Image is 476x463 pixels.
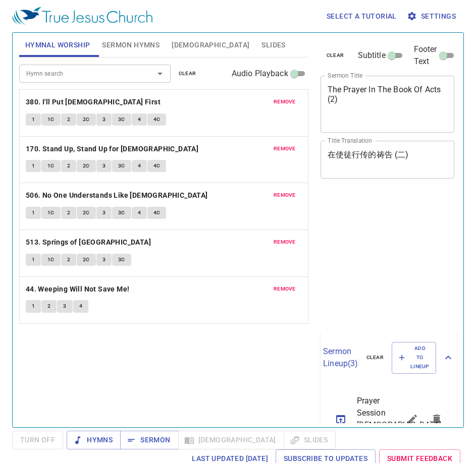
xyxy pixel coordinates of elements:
[26,236,151,249] b: 513. Springs of [GEOGRAPHIC_DATA]
[128,434,170,446] span: Sermon
[327,10,397,23] span: Select a tutorial
[268,143,302,155] button: remove
[61,113,76,126] button: 2
[268,189,302,201] button: remove
[83,255,90,264] span: 2C
[102,39,160,51] span: Sermon Hymns
[96,254,112,266] button: 3
[26,96,163,108] button: 380. I'll Put [DEMOGRAPHIC_DATA] First
[392,342,436,374] button: Add to Lineup
[57,300,72,312] button: 3
[26,113,41,126] button: 1
[274,284,296,294] span: remove
[73,300,88,312] button: 4
[83,208,90,217] span: 2C
[26,143,200,155] button: 170. Stand Up, Stand Up for [DEMOGRAPHIC_DATA]
[138,161,141,170] span: 4
[323,7,401,26] button: Select a tutorial
[32,208,35,217] span: 1
[409,10,456,23] span: Settings
[41,160,61,172] button: 1C
[77,207,96,219] button: 2C
[61,254,76,266] button: 2
[405,7,460,26] button: Settings
[398,344,430,372] span: Add to Lineup
[323,345,358,370] p: Sermon Lineup ( 3 )
[112,254,131,266] button: 3C
[102,255,105,264] span: 3
[321,49,350,62] button: clear
[12,7,152,25] img: True Jesus Church
[232,68,288,80] span: Audio Playback
[147,160,167,172] button: 4C
[268,283,302,295] button: remove
[268,236,302,248] button: remove
[147,113,167,126] button: 4C
[120,431,178,449] button: Sermon
[26,189,208,202] b: 506. No One Understands Like [DEMOGRAPHIC_DATA]
[67,161,70,170] span: 2
[26,236,153,249] button: 513. Springs of [GEOGRAPHIC_DATA]
[261,39,285,51] span: Slides
[173,68,202,80] button: clear
[41,207,61,219] button: 1C
[47,208,55,217] span: 1C
[328,150,448,169] textarea: 在使徒行传的祷告 (二)
[77,254,96,266] button: 2C
[41,113,61,126] button: 1C
[153,67,167,81] button: Open
[321,332,457,384] div: Sermon Lineup(3)clearAdd to Lineup
[102,161,105,170] span: 3
[147,207,167,219] button: 4C
[153,161,161,170] span: 4C
[138,208,141,217] span: 4
[32,115,35,124] span: 1
[47,302,50,311] span: 2
[153,115,161,124] span: 4C
[26,189,209,202] button: 506. No One Understands Like [DEMOGRAPHIC_DATA]
[32,255,35,264] span: 1
[118,255,125,264] span: 3C
[41,300,57,312] button: 2
[102,115,105,124] span: 3
[26,207,41,219] button: 1
[83,161,90,170] span: 2C
[118,161,125,170] span: 3C
[47,115,55,124] span: 1C
[112,207,131,219] button: 3C
[274,97,296,106] span: remove
[414,43,437,68] span: Footer Text
[96,113,112,126] button: 3
[328,85,448,123] textarea: The Prayer In The Book Of Acts (2)
[26,283,131,296] button: 44. Weeping Will Not Save Me!
[132,207,147,219] button: 4
[132,160,147,172] button: 4
[118,115,125,124] span: 3C
[47,255,55,264] span: 1C
[41,254,61,266] button: 1C
[274,144,296,153] span: remove
[75,434,113,446] span: Hymns
[179,69,196,78] span: clear
[83,115,90,124] span: 2C
[316,189,429,328] iframe: from-child
[26,300,41,312] button: 1
[26,143,198,155] b: 170. Stand Up, Stand Up for [DEMOGRAPHIC_DATA]
[366,353,384,362] span: clear
[274,238,296,247] span: remove
[47,161,55,170] span: 1C
[96,160,112,172] button: 3
[67,208,70,217] span: 2
[79,302,82,311] span: 4
[77,160,96,172] button: 2C
[77,113,96,126] button: 2C
[327,51,344,60] span: clear
[112,160,131,172] button: 3C
[63,302,66,311] span: 3
[67,431,121,449] button: Hymns
[102,208,105,217] span: 3
[112,113,131,126] button: 3C
[61,160,76,172] button: 2
[26,283,130,296] b: 44. Weeping Will Not Save Me!
[132,113,147,126] button: 4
